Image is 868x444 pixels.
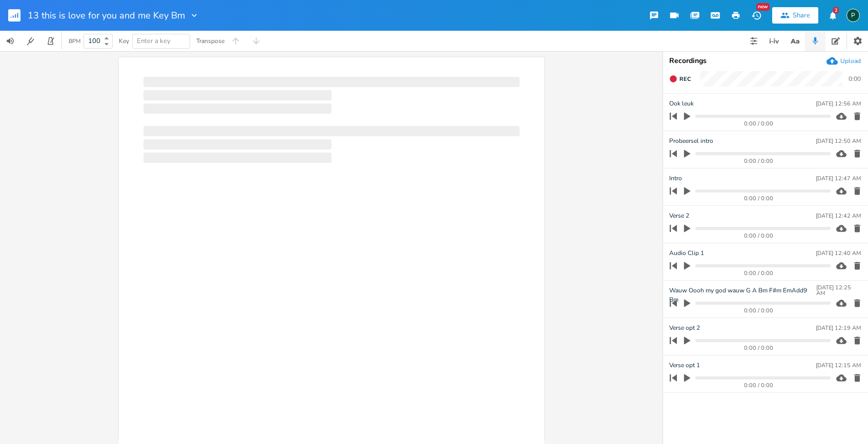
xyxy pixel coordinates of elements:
div: Share [793,11,810,20]
button: Rec [665,71,695,87]
div: 0:00 / 0:00 [687,121,831,126]
div: [DATE] 12:40 AM [816,250,861,256]
span: Enter a key [137,36,171,46]
div: 0:00 / 0:00 [687,158,831,164]
div: 0:00 / 0:00 [687,270,831,276]
span: Probeersel intro [669,136,713,146]
div: [DATE] 12:47 AM [816,176,861,181]
div: Upload [840,57,861,65]
div: Key [119,38,129,44]
div: 0:00 / 0:00 [687,196,831,201]
div: Recordings [669,57,862,65]
span: Verse opt 1 [669,361,700,370]
div: 0:00 / 0:00 [687,233,831,239]
div: [DATE] 12:25 AM [816,285,861,296]
div: 0:00 [849,76,861,82]
div: BPM [69,38,80,44]
div: [DATE] 12:19 AM [816,325,861,331]
span: Rec [679,75,691,83]
span: 13 this is love for you and me Key Bm [28,11,185,20]
button: Share [772,7,818,24]
span: Ook leuk [669,99,694,109]
div: 0:00 / 0:00 [687,345,831,351]
button: Upload [826,55,861,67]
div: [DATE] 12:42 AM [816,213,861,219]
span: Verse opt 2 [669,323,700,333]
div: 2 [833,7,839,13]
span: Audio Clip 1 [669,248,704,258]
div: [DATE] 12:50 AM [816,138,861,144]
div: 0:00 / 0:00 [687,308,831,313]
span: Intro [669,174,682,183]
div: Piepo [846,9,860,22]
button: P [846,4,860,27]
div: [DATE] 12:56 AM [816,101,861,107]
button: New [746,6,767,25]
div: Transpose [196,38,224,44]
span: Wauw Oooh my god wauw G A Bm F#m EmAdd9 Bm [669,286,816,295]
div: 0:00 / 0:00 [687,383,831,388]
div: New [756,3,770,11]
span: Verse 2 [669,211,689,221]
div: [DATE] 12:15 AM [816,363,861,368]
button: 2 [822,6,843,25]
